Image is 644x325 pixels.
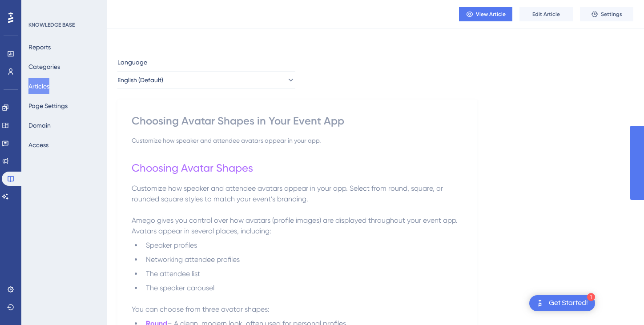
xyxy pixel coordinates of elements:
[459,7,512,21] button: View Article
[587,293,595,301] div: 1
[117,75,163,85] span: English (Default)
[132,184,445,203] span: Customize how speaker and attendee avatars appear in your app. Select from round, square, or roun...
[117,57,147,68] span: Language
[476,11,506,18] span: View Article
[28,137,48,153] button: Access
[132,305,270,313] span: You can choose from three avatar shapes:
[146,269,200,278] span: The attendee list
[132,135,463,146] div: Customize how speaker and attendee avatars appear in your app.
[132,216,459,235] span: Amego gives you control over how avatars (profile images) are displayed throughout your event app...
[535,298,545,309] img: launcher-image-alternative-text
[529,295,595,311] div: Open Get Started! checklist, remaining modules: 1
[28,59,60,75] button: Categories
[28,98,68,114] button: Page Settings
[28,39,51,55] button: Reports
[601,11,622,18] span: Settings
[146,255,240,264] span: Networking attendee profiles
[580,7,633,21] button: Settings
[28,78,49,94] button: Articles
[532,11,560,18] span: Edit Article
[146,241,197,249] span: Speaker profiles
[607,290,633,317] iframe: UserGuiding AI Assistant Launcher
[549,298,588,308] div: Get Started!
[132,162,253,174] span: Choosing Avatar Shapes
[519,7,573,21] button: Edit Article
[28,21,75,28] div: KNOWLEDGE BASE
[132,114,463,128] div: Choosing Avatar Shapes in Your Event App
[117,71,295,89] button: English (Default)
[28,117,51,133] button: Domain
[146,284,214,292] span: The speaker carousel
